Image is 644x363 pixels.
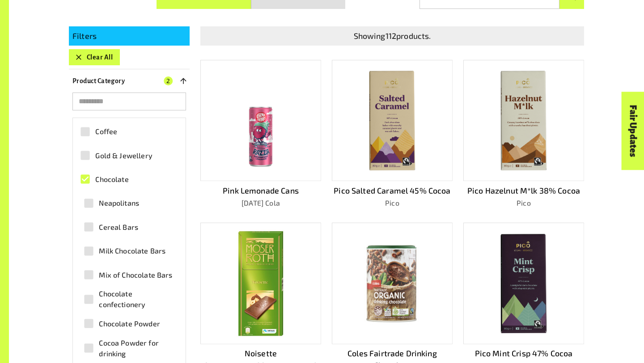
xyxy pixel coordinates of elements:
span: Chocolate Powder [99,318,160,329]
a: Pink Lemonade Cans[DATE] Cola [200,60,321,208]
button: Clear All [69,49,120,65]
button: Product Category [69,73,190,89]
span: Milk Chocolate Bars [99,245,165,256]
span: Chocolate [95,174,128,185]
span: Neapolitans [99,198,139,208]
span: Mix of Chocolate Bars [99,270,172,280]
span: Gold & Jewellery [95,150,152,161]
span: Coffee [95,126,117,137]
p: Pico Salted Caramel 45% Cocoa [332,185,453,197]
p: Filters [72,30,186,42]
span: Chocolate confectionery [99,288,174,310]
p: Pico Hazelnut M*lk 38% Cocoa [463,185,584,197]
p: Noisette [200,347,321,359]
span: 2 [164,76,173,85]
a: Pico Salted Caramel 45% CocoaPico [332,60,453,208]
p: Showing 112 products. [204,30,580,42]
p: Pico [463,198,584,208]
p: Pico [332,198,453,208]
p: Pico Mint Crisp 47% Cocoa [463,347,584,359]
span: Cereal Bars [99,222,138,232]
p: Product Category [72,76,125,86]
p: Pink Lemonade Cans [200,185,321,197]
p: [DATE] Cola [200,198,321,208]
span: Cocoa Powder for drinking [99,338,174,359]
a: Pico Hazelnut M*lk 38% CocoaPico [463,60,584,208]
